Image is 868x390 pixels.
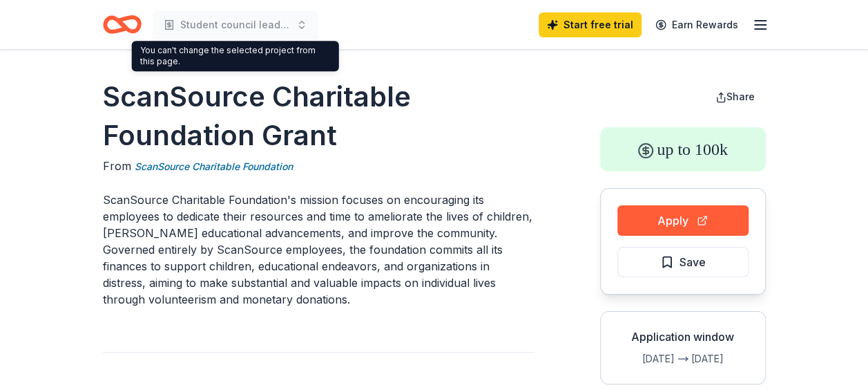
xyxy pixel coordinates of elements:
button: Save [617,247,749,277]
button: Share [704,83,766,111]
div: You can't change the selected project from this page. [132,41,339,71]
span: Share [726,91,755,102]
div: up to 100k [600,127,766,171]
div: [DATE] [612,351,675,367]
div: From [103,158,534,175]
div: [DATE] [691,351,754,367]
span: Save [679,253,706,271]
button: Apply [617,205,749,236]
a: Home [103,8,142,41]
a: ScanSource Charitable Foundation [135,158,293,175]
h1: ScanSource Charitable Foundation Grant [103,77,534,155]
div: Application window [612,328,754,345]
a: Earn Rewards [647,12,746,37]
span: Student council leadership conference [180,17,291,33]
button: Student council leadership conference [153,11,318,39]
a: Start free trial [539,12,642,37]
p: ScanSource Charitable Foundation's mission focuses on encouraging its employees to dedicate their... [103,192,534,308]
